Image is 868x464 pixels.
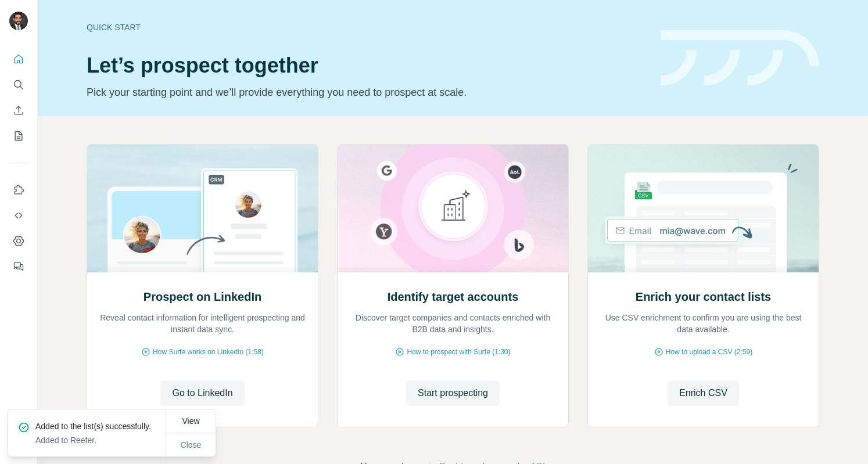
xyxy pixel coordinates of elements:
[173,434,210,455] button: Close
[407,347,510,357] span: How to prospect with Surfe (1:30)
[9,74,28,95] button: Search
[9,12,28,30] img: Avatar
[87,145,318,272] img: Prospect on LinkedIn
[587,145,819,272] img: Enrich your contact lists
[9,125,28,146] button: My lists
[388,289,519,305] h2: Identify target accounts
[666,347,752,357] span: How to upload a CSV (2:59)
[174,411,207,431] button: View
[661,30,819,87] img: banner
[9,231,28,251] button: Dashboard
[35,420,160,432] p: Added to the list(s) successfully.
[172,386,232,400] span: Go to LinkedIn
[35,434,160,446] p: Added to Reefer.
[9,179,28,200] button: Use Surfe on LinkedIn
[87,54,647,77] h1: Let’s prospect together
[181,439,202,451] span: Close
[99,312,306,335] p: Reveal contact information for intelligent prospecting and instant data sync.
[679,386,727,400] span: Enrich CSV
[636,289,771,305] h2: Enrich your contact lists
[600,312,807,335] p: Use CSV enrichment to confirm you are using the best data available.
[9,49,28,70] button: Quick start
[153,347,264,357] span: How Surfe works on LinkedIn (1:58)
[160,380,244,406] button: Go to LinkedIn
[418,386,488,400] span: Start prospecting
[406,380,500,406] button: Start prospecting
[349,312,557,335] p: Discover target companies and contacts enriched with B2B data and insights.
[9,100,28,121] button: Enrich CSV
[337,145,569,272] img: Identify target accounts
[668,380,739,406] button: Enrich CSV
[182,416,199,426] span: View
[87,84,647,100] p: Pick your starting point and we’ll provide everything you need to prospect at scale.
[144,289,261,305] h2: Prospect on LinkedIn
[87,21,647,33] div: Quick start
[9,205,28,226] button: Use Surfe API
[9,256,28,277] button: Feedback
